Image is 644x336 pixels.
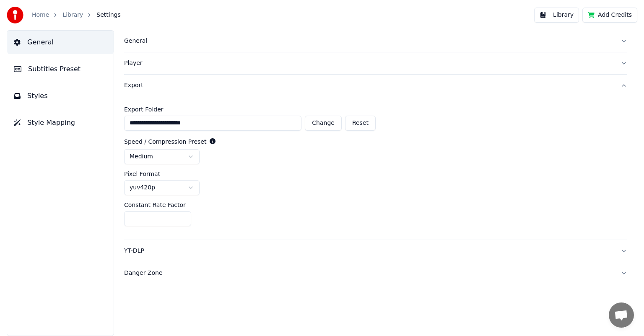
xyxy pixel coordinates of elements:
span: General [27,37,54,47]
span: Style Mapping [27,118,75,128]
label: Export Folder [124,106,376,112]
label: Constant Rate Factor [124,202,186,208]
button: Danger Zone [124,262,627,284]
label: Speed / Compression Preset [124,139,206,145]
button: Export [124,75,627,96]
button: Styles [7,84,114,108]
img: youka [7,7,23,23]
div: Player [124,59,614,67]
a: Открытый чат [609,302,634,328]
nav: breadcrumb [32,11,121,19]
button: Player [124,52,627,74]
a: Home [32,11,49,19]
span: Settings [96,11,120,19]
span: Subtitles Preset [28,64,80,74]
a: Library [62,11,83,19]
button: Add Credits [582,8,637,23]
button: General [7,31,114,54]
div: Danger Zone [124,269,614,277]
button: YT-DLP [124,240,627,262]
div: YT-DLP [124,247,614,255]
button: Library [534,8,579,23]
button: Reset [345,116,376,131]
label: Pixel Format [124,171,160,177]
button: General [124,30,627,52]
button: Subtitles Preset [7,57,114,81]
button: Style Mapping [7,111,114,134]
div: General [124,37,614,45]
span: Styles [27,91,48,101]
div: Export [124,81,614,90]
div: Export [124,96,627,240]
button: Change [305,116,342,131]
